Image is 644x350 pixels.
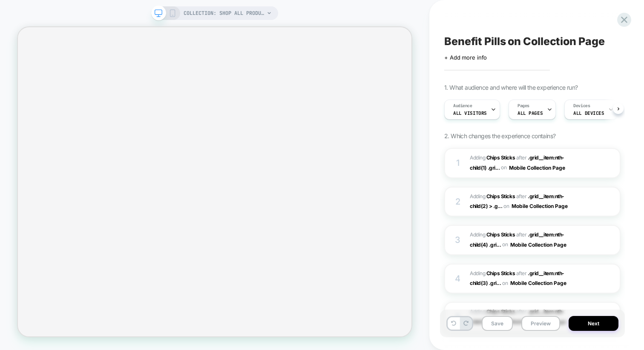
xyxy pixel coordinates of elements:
b: Chips Sticks [486,308,515,315]
button: Save [482,316,513,331]
span: Devices [573,103,590,109]
button: Mobile Collection Page [510,239,573,250]
div: 4 [454,271,462,286]
div: 1 [454,155,462,171]
span: on [502,279,508,288]
span: ALL PAGES [517,110,543,116]
span: Adding [470,270,515,276]
span: COLLECTION: Shop All Products (Category) [184,6,264,20]
span: ALL DEVICES [573,110,604,116]
button: Mobile Collection Page [512,201,575,211]
button: Next [569,316,618,331]
span: Adding [470,231,515,238]
div: 3 [454,232,462,248]
span: on [502,240,508,249]
span: + Add more info [444,54,487,61]
span: AFTER [516,154,527,161]
span: Pages [517,103,529,109]
b: Chips Sticks [486,231,515,238]
span: Adding [470,193,515,199]
button: Mobile Collection Page [509,162,572,173]
span: 1. What audience and where will the experience run? [444,84,578,91]
span: Audience [453,103,472,109]
span: 2. Which changes the experience contains? [444,132,555,139]
span: AFTER [516,308,527,315]
span: .grid__item:nth-child(2) > .g... [470,193,564,209]
span: Adding [470,154,515,161]
span: AFTER [516,231,527,238]
span: All Visitors [453,110,487,116]
button: Mobile Collection Page [510,278,573,288]
span: AFTER [516,193,527,199]
button: Preview [521,316,560,331]
span: AFTER [516,270,527,276]
b: Chips Sticks [486,193,515,199]
span: Adding [470,308,515,315]
b: Chips Sticks [486,154,515,161]
span: on [501,163,506,172]
span: Benefit Pills on Collection Page [444,35,604,48]
b: Chips Sticks [486,270,515,276]
div: 2 [454,194,462,209]
span: on [503,202,509,211]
